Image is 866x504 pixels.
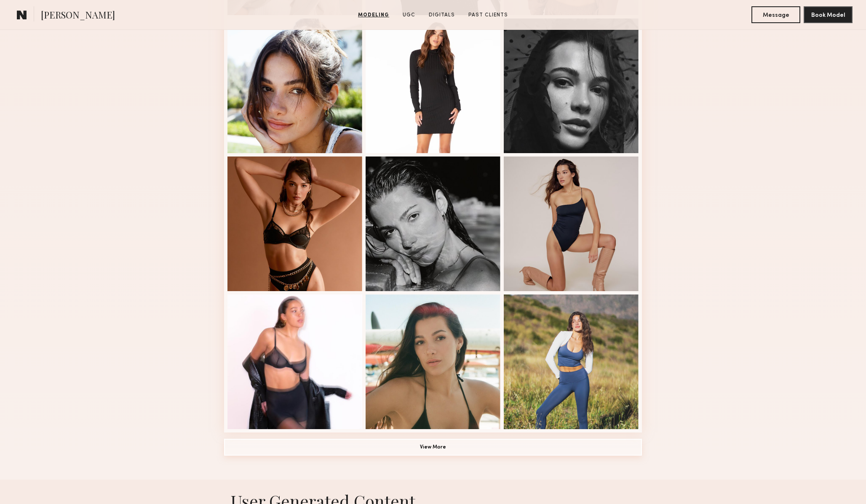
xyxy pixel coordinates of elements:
[41,8,115,23] span: [PERSON_NAME]
[804,11,853,18] a: Book Model
[465,11,511,19] a: Past Clients
[425,11,458,19] a: Digitals
[355,11,393,19] a: Modeling
[224,439,642,456] button: View More
[399,11,419,19] a: UGC
[751,6,800,23] button: Message
[804,6,853,23] button: Book Model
